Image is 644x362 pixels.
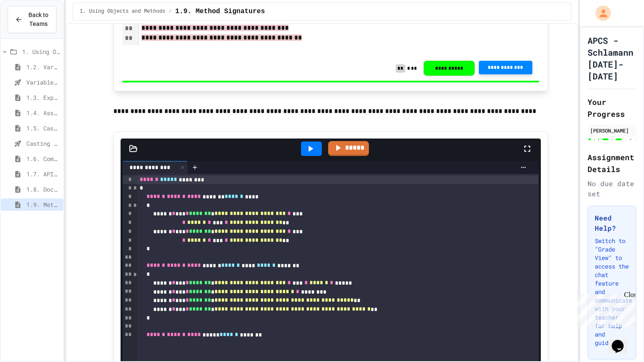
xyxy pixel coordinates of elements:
[26,185,60,194] span: 1.8. Documentation with Comments and Preconditions
[574,291,636,327] iframe: chat widget
[26,124,60,133] span: 1.5. Casting and Ranges of Values
[169,8,172,15] span: /
[588,178,636,199] div: No due date set
[3,3,59,54] div: Chat with us now!Close
[26,93,60,102] span: 1.3. Expressions and Output [New]
[26,154,60,163] span: 1.6. Compound Assignment Operators
[588,34,636,82] h1: APCS - Schlamann [DATE]-[DATE]
[588,151,636,175] h2: Assignment Details
[26,62,60,71] span: 1.2. Variables and Data Types
[26,108,60,117] span: 1.4. Assignment and Input
[80,8,166,15] span: 1. Using Objects and Methods
[26,170,60,178] span: 1.7. APIs and Libraries
[26,200,60,209] span: 1.9. Method Signatures
[595,213,629,233] h3: Need Help?
[588,96,636,120] h2: Your Progress
[587,3,613,23] div: My Account
[175,6,265,17] span: 1.9. Method Signatures
[26,139,60,148] span: Casting and Ranges of variables - Quiz
[590,127,634,134] div: [PERSON_NAME]
[26,78,60,87] span: Variables and Data Types - Quiz
[608,328,636,354] iframe: chat widget
[28,11,49,28] span: Back to Teams
[595,237,629,347] p: Switch to "Grade View" to access the chat feature and communicate with your teacher for help and ...
[22,47,60,56] span: 1. Using Objects and Methods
